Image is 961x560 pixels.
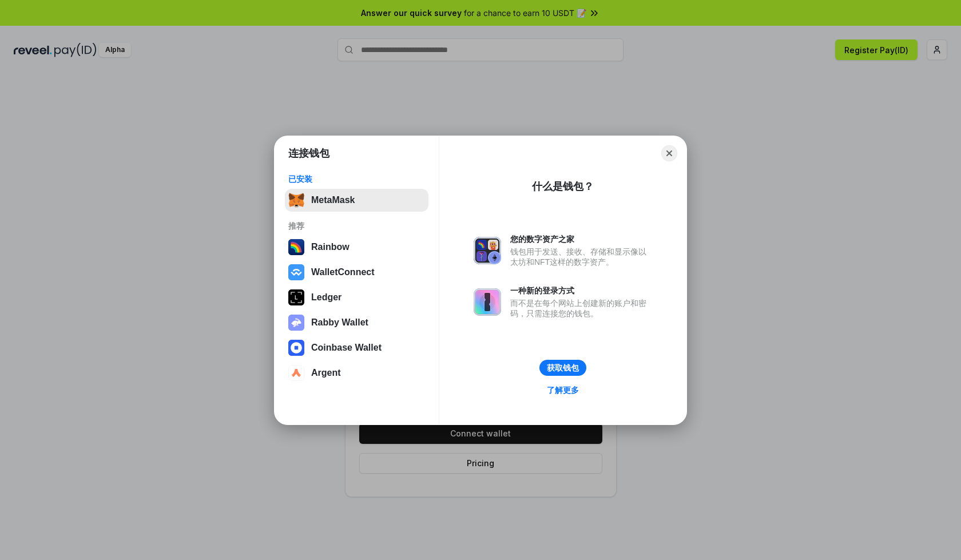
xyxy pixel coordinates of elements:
[288,289,304,305] img: svg+xml,%3Csvg%20xmlns%3D%22http%3A%2F%2Fwww.w3.org%2F2000%2Fsvg%22%20width%3D%2228%22%20height%3...
[285,362,428,384] button: Argent
[285,261,428,284] button: WalletConnect
[288,221,425,231] div: 推荐
[288,365,304,381] img: svg+xml,%3Csvg%20width%3D%2228%22%20height%3D%2228%22%20viewBox%3D%220%200%2028%2028%22%20fill%3D...
[285,336,428,359] button: Coinbase Wallet
[661,145,677,161] button: Close
[285,236,428,259] button: Rainbow
[510,234,652,244] div: 您的数字资产之家
[539,360,586,376] button: 获取钱包
[311,242,350,252] div: Rainbow
[510,298,652,319] div: 而不是在每个网站上创建新的账户和密码，只需连接您的钱包。
[285,311,428,334] button: Rabby Wallet
[288,340,304,356] img: svg+xml,%3Csvg%20width%3D%2228%22%20height%3D%2228%22%20viewBox%3D%220%200%2028%2028%22%20fill%3D...
[311,292,341,303] div: Ledger
[474,237,501,264] img: svg+xml,%3Csvg%20xmlns%3D%22http%3A%2F%2Fwww.w3.org%2F2000%2Fsvg%22%20fill%3D%22none%22%20viewBox...
[311,368,341,378] div: Argent
[311,267,375,277] div: WalletConnect
[288,315,304,331] img: svg+xml,%3Csvg%20xmlns%3D%22http%3A%2F%2Fwww.w3.org%2F2000%2Fsvg%22%20fill%3D%22none%22%20viewBox...
[547,385,579,395] div: 了解更多
[311,317,368,328] div: Rabby Wallet
[285,286,428,309] button: Ledger
[288,264,304,280] img: svg+xml,%3Csvg%20width%3D%2228%22%20height%3D%2228%22%20viewBox%3D%220%200%2028%2028%22%20fill%3D...
[311,195,355,205] div: MetaMask
[288,192,304,208] img: svg+xml,%3Csvg%20fill%3D%22none%22%20height%3D%2233%22%20viewBox%3D%220%200%2035%2033%22%20width%...
[532,180,594,193] div: 什么是钱包？
[510,285,652,296] div: 一种新的登录方式
[311,343,382,353] div: Coinbase Wallet
[510,247,652,267] div: 钱包用于发送、接收、存储和显示像以太坊和NFT这样的数字资产。
[547,363,579,373] div: 获取钱包
[285,189,428,212] button: MetaMask
[540,383,586,398] a: 了解更多
[288,146,329,160] h1: 连接钱包
[288,174,425,184] div: 已安装
[474,288,501,316] img: svg+xml,%3Csvg%20xmlns%3D%22http%3A%2F%2Fwww.w3.org%2F2000%2Fsvg%22%20fill%3D%22none%22%20viewBox...
[288,239,304,255] img: svg+xml,%3Csvg%20width%3D%22120%22%20height%3D%22120%22%20viewBox%3D%220%200%20120%20120%22%20fil...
